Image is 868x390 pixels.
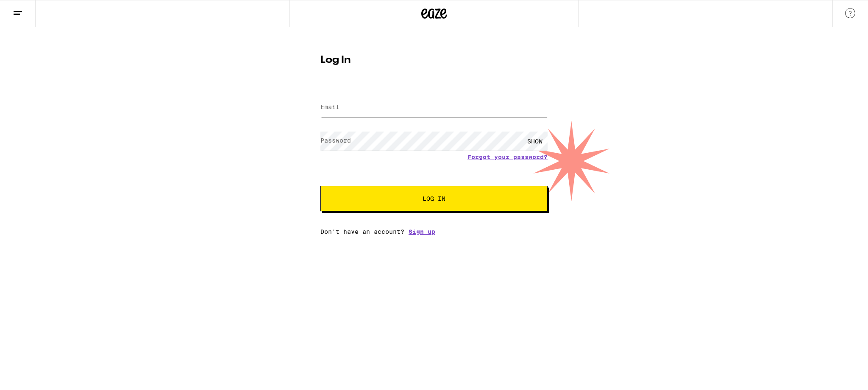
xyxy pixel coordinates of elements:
[409,228,435,235] a: Sign up
[467,154,548,160] a: Forgot your password?
[320,137,351,144] label: Password
[320,55,548,65] h1: Log In
[320,104,339,110] label: Email
[320,228,548,235] div: Don't have an account?
[320,186,548,211] button: Log In
[423,196,445,202] span: Log In
[320,98,548,117] input: Email
[522,132,548,151] div: SHOW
